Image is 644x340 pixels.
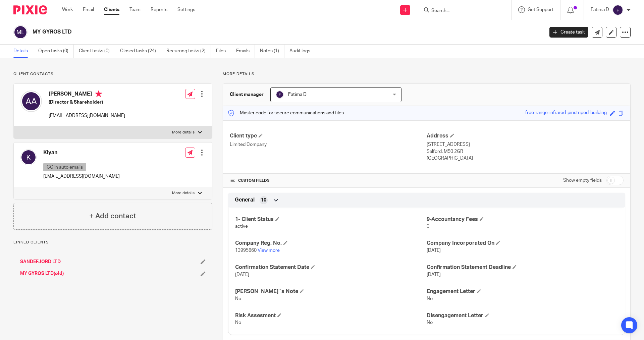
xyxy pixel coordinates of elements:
p: [GEOGRAPHIC_DATA] [427,155,624,162]
img: svg%3E [612,5,623,15]
span: Get Support [528,7,553,12]
i: Primary [95,91,102,97]
img: svg%3E [20,149,37,165]
a: Audit logs [289,45,315,58]
h4: [PERSON_NAME] [49,91,125,99]
a: SANDEFJORD LTD [20,259,61,265]
a: Settings [177,6,195,13]
span: [DATE] [427,248,441,253]
p: Master code for secure communications and files [228,110,344,116]
p: [STREET_ADDRESS] [427,141,624,148]
a: Open tasks (0) [38,45,74,58]
h4: Confirmation Statement Deadline [427,264,618,271]
h4: CUSTOM FIELDS [230,178,427,183]
h4: Disengagement Letter [427,312,618,319]
span: General [235,196,255,204]
h4: Risk Assesment [235,312,427,319]
span: 0 [427,224,429,229]
img: svg%3E [13,25,28,39]
h4: Client type [230,132,427,139]
a: Team [129,6,141,13]
h5: (Director & Shareholder) [49,99,125,106]
a: Work [62,6,73,13]
h4: Company Reg. No. [235,240,427,247]
a: Closed tasks (24) [120,45,161,58]
span: [DATE] [235,272,249,277]
a: Recurring tasks (2) [166,45,211,58]
span: No [235,296,241,301]
h3: Client manager [230,91,264,98]
label: Show empty fields [563,177,602,184]
h4: + Add contact [89,211,136,221]
input: Search [431,8,491,14]
p: CC in auto emails [43,163,86,171]
span: 10 [261,197,266,204]
span: No [235,320,241,325]
p: More details [223,71,631,77]
h4: Kiyan [43,149,120,156]
a: Clients [104,6,119,13]
h4: [PERSON_NAME]`s Note [235,288,427,295]
span: [DATE] [427,272,441,277]
p: Fatima D [591,6,609,13]
a: Files [216,45,231,58]
a: Details [13,45,33,58]
div: free-range-infrared-pinstriped-building [525,109,607,117]
a: MY GYROS LTD(old) [20,270,64,277]
h4: Address [427,132,624,139]
a: Email [83,6,94,13]
a: Client tasks (0) [79,45,115,58]
h4: Company Incorporated On [427,240,618,247]
a: View more [258,248,280,253]
span: active [235,224,248,229]
img: Pixie [13,5,47,14]
p: Linked clients [13,240,212,245]
h4: 9-Accountancy Fees [427,216,618,223]
a: Reports [151,6,167,13]
p: More details [172,130,195,135]
h4: Confirmation Statement Date [235,264,427,271]
span: No [427,296,433,301]
p: [EMAIL_ADDRESS][DOMAIN_NAME] [43,173,120,180]
a: Emails [236,45,255,58]
span: No [427,320,433,325]
span: 13995660 [235,248,257,253]
img: svg%3E [276,91,284,99]
span: Fatima D [288,92,307,97]
a: Notes (1) [260,45,284,58]
a: Create task [549,27,588,38]
h4: 1- Client Status [235,216,427,223]
h2: MY GYROS LTD [33,29,438,36]
p: [EMAIL_ADDRESS][DOMAIN_NAME] [49,112,125,119]
p: Salford, M50 2GR [427,148,624,155]
p: Client contacts [13,71,212,77]
p: More details [172,190,195,196]
p: Limited Company [230,141,427,148]
h4: Engagement Letter [427,288,618,295]
img: svg%3E [20,91,42,112]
